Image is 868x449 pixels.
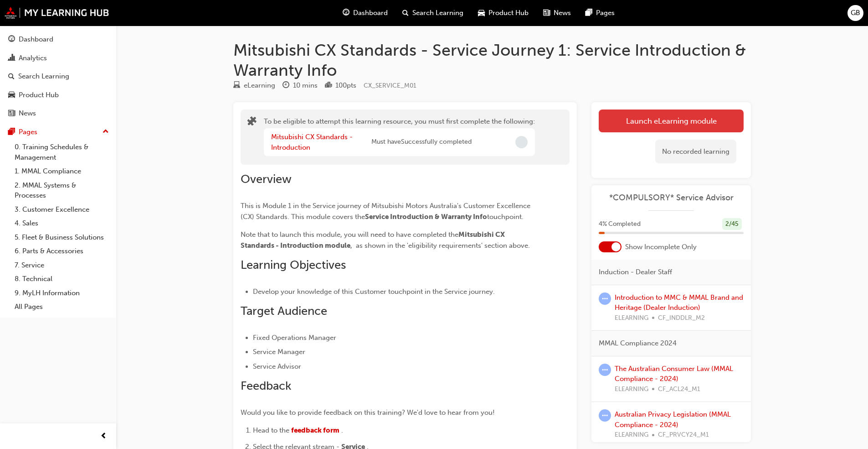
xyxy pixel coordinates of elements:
[4,50,113,67] a: Analytics
[655,140,736,164] div: No recorded learning
[11,300,113,314] a: All Pages
[8,36,15,44] span: guage-icon
[253,334,336,342] span: Fixed Operations Manager
[599,292,611,305] span: learningRecordVerb_ATTEMPT-icon
[615,430,648,440] span: ELEARNING
[282,82,289,90] span: clock-icon
[364,82,416,89] span: Learning resource code
[471,4,536,22] a: car-iconProduct Hub
[241,202,532,221] span: This is Module 1 in the Service journey of Mitsubishi Motors Australia's Customer Excellence (CX)...
[291,426,339,434] a: feedback form
[241,230,506,250] span: Mitsubishi CX Standards - Introduction module
[4,87,113,104] a: Product Hub
[578,4,622,22] a: pages-iconPages
[241,379,291,393] span: Feedback
[395,4,471,22] a: search-iconSearch Learning
[11,230,113,245] a: 5. Fleet & Business Solutions
[241,304,327,318] span: Target Audience
[599,364,611,376] span: learningRecordVerb_ATTEMPT-icon
[4,124,113,141] button: Pages
[241,230,458,239] span: Note that to launch this module, you will need to have completed the
[271,133,353,151] a: Mitsubishi CX Standards - Introduction
[8,54,15,63] span: chart-icon
[343,7,349,19] span: guage-icon
[19,53,47,63] div: Analytics
[11,178,113,203] a: 2. MMAL Systems & Processes
[596,8,615,18] span: Pages
[487,213,524,221] span: touchpoint.
[19,127,37,137] div: Pages
[11,258,113,272] a: 7. Service
[18,71,69,82] div: Search Learning
[233,40,751,80] h1: Mitsubishi CX Standards - Service Journey 1: Service Introduction & Warranty Info
[11,140,113,164] a: 0. Training Schedules & Management
[19,90,59,100] div: Product Hub
[371,137,472,147] span: Must have Successfully completed
[658,384,700,395] span: CF_ACL24_M1
[253,287,495,296] span: Develop your knowledge of this Customer touchpoint in the Service journey.
[293,80,318,91] div: 10 mins
[247,117,257,128] span: puzzle-icon
[615,410,731,429] a: Australian Privacy Legislation (MMAL Compliance - 2024)
[615,384,648,395] span: ELEARNING
[350,241,530,250] span: , as shown in the 'eligibility requirements' section above.
[11,164,113,178] a: 1. MMAL Compliance
[4,105,113,122] a: News
[599,193,744,203] a: *COMPULSORY* Service Advisor
[325,80,356,91] div: Points
[615,293,743,312] a: Introduction to MMC & MMAL Brand and Heritage (Dealer Induction)
[241,172,292,186] span: Overview
[4,31,113,48] a: Dashboard
[335,4,395,22] a: guage-iconDashboard
[4,29,113,124] button: DashboardAnalyticsSearch LearningProduct HubNews
[599,267,672,277] span: Induction - Dealer Staff
[4,68,113,85] a: Search Learning
[19,108,36,119] div: News
[5,7,109,19] img: mmal
[253,362,301,371] span: Service Advisor
[241,258,346,272] span: Learning Objectives
[8,73,15,81] span: search-icon
[478,7,485,19] span: car-icon
[402,7,409,19] span: search-icon
[341,426,343,434] span: .
[625,242,697,252] span: Show Incomplete Only
[412,8,463,18] span: Search Learning
[8,128,15,136] span: pages-icon
[851,8,860,18] span: GB
[241,408,495,417] span: Would you like to provide feedback on this training? We'd love to hear from you!
[543,7,550,19] span: news-icon
[658,313,705,324] span: CF_INDDLR_M2
[103,126,109,138] span: up-icon
[11,244,113,258] a: 6. Parts & Accessories
[325,82,332,90] span: podium-icon
[353,8,388,18] span: Dashboard
[599,110,744,132] button: Launch eLearning module
[253,348,305,356] span: Service Manager
[365,213,487,221] span: Service Introduction & Warranty Info
[658,430,709,440] span: CF_PRVCY24_M1
[554,8,571,18] span: News
[599,338,677,349] span: MMAL Compliance 2024
[244,80,275,91] div: eLearning
[11,286,113,300] a: 9. MyLH Information
[599,409,611,422] span: learningRecordVerb_ATTEMPT-icon
[515,136,528,148] span: Incomplete
[599,219,641,230] span: 4 % Completed
[264,116,535,158] div: To be eligible to attempt this learning resource, you must first complete the following:
[488,8,529,18] span: Product Hub
[536,4,578,22] a: news-iconNews
[615,365,733,383] a: The Australian Consumer Law (MMAL Compliance - 2024)
[8,91,15,99] span: car-icon
[847,5,863,21] button: GB
[11,216,113,230] a: 4. Sales
[100,431,107,442] span: prev-icon
[335,80,356,91] div: 100 pts
[19,34,53,45] div: Dashboard
[11,272,113,286] a: 8. Technical
[282,80,318,91] div: Duration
